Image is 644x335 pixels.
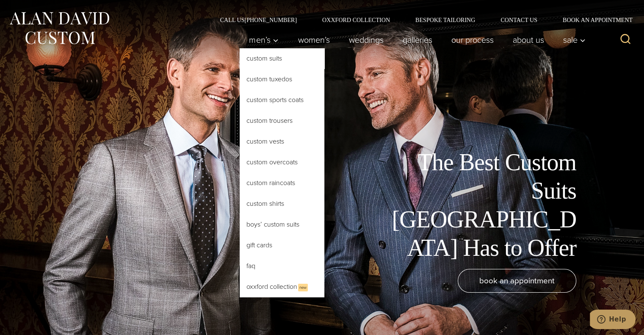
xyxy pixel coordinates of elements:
a: Custom Overcoats [240,152,324,172]
a: Gift Cards [240,235,324,255]
a: Custom Raincoats [240,173,324,193]
a: FAQ [240,256,324,276]
nav: Secondary Navigation [207,17,636,23]
avayaelement: [PHONE_NUMBER] [244,17,297,23]
a: Call Us[PHONE_NUMBER] [207,17,310,23]
a: Boys’ Custom Suits [240,214,324,235]
a: Custom Sports Coats [240,90,324,110]
a: Custom Tuxedos [240,69,324,89]
a: Oxxford Collection [310,17,403,23]
a: Bespoke Tailoring [403,17,488,23]
nav: Primary Navigation [240,31,590,48]
a: Oxxford CollectionNew [240,277,324,297]
a: Custom Suits [240,48,324,69]
a: Contact Us [488,17,550,23]
button: View Search Form [615,30,636,50]
img: Alan David Custom [8,9,110,47]
button: Men’s sub menu toggle [240,31,288,48]
a: About Us [503,31,553,48]
span: book an appointment [479,274,555,287]
iframe: Opens a widget where you can chat to one of our agents [590,310,636,331]
span: New [298,284,308,291]
h1: The Best Custom Suits [GEOGRAPHIC_DATA] Has to Offer [386,148,576,262]
a: Custom Trousers [240,111,324,131]
a: Book an Appointment [550,17,636,23]
a: book an appointment [458,269,576,293]
button: Sale sub menu toggle [553,31,590,48]
a: Custom Shirts [240,194,324,214]
a: weddings [339,31,393,48]
a: Our Process [442,31,503,48]
a: Custom Vests [240,131,324,152]
a: Women’s [288,31,339,48]
a: Galleries [393,31,442,48]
